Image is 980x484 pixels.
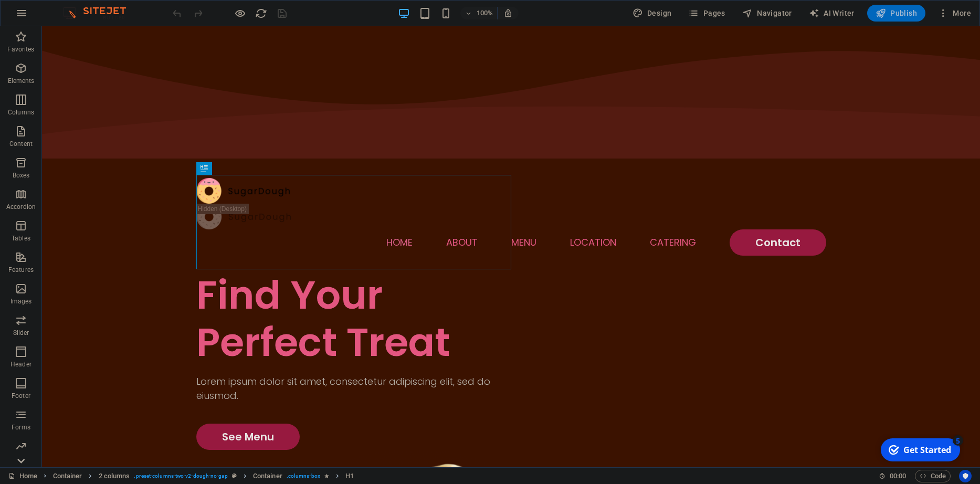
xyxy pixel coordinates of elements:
[8,108,34,117] p: Columns
[8,77,35,85] p: Elements
[12,234,30,243] p: Tables
[12,392,30,400] p: Footer
[628,5,676,22] button: Design
[10,297,32,306] p: Images
[7,45,34,54] p: Favorites
[897,472,899,480] span: :
[890,470,906,482] span: 00 00
[8,470,37,482] a: Click to cancel selection. Double-click to open Pages
[867,5,925,22] button: Publish
[28,10,76,22] div: Get Started
[633,8,672,18] span: Design
[324,473,329,479] i: Element contains an animation
[460,7,498,19] button: 100%
[6,203,36,211] p: Accordion
[13,171,30,180] p: Boxes
[60,7,139,19] img: Editor Logo
[53,470,82,482] span: Click to select. Double-click to edit
[10,360,31,369] p: Header
[53,470,354,482] nav: breadcrumb
[809,8,855,18] span: AI Writer
[234,7,246,19] button: Click here to leave preview mode and continue editing
[255,7,267,19] i: Reload page
[99,470,130,482] span: Click to select. Double-click to edit
[13,329,29,337] p: Slider
[503,8,513,18] i: On resize automatically adjust zoom level to fit chosen device.
[915,470,951,482] button: Code
[876,8,917,18] span: Publish
[287,470,320,482] span: . columns-box
[688,8,725,18] span: Pages
[253,470,282,482] span: Click to select. Double-click to edit
[684,5,729,22] button: Pages
[738,5,796,22] button: Navigator
[920,470,946,482] span: Code
[938,8,971,18] span: More
[476,7,493,19] h6: 100%
[345,470,354,482] span: Click to select. Double-click to edit
[805,5,859,22] button: AI Writer
[959,470,972,482] button: Usercentrics
[8,266,34,274] p: Features
[6,4,85,27] div: Get Started 5 items remaining, 0% complete
[934,5,975,22] button: More
[12,423,30,432] p: Forms
[255,7,267,19] button: reload
[9,140,33,148] p: Content
[628,5,676,22] div: Design (Ctrl+Alt+Y)
[78,1,88,12] div: 5
[879,470,907,482] h6: Session time
[232,473,237,479] i: This element is a customizable preset
[742,8,792,18] span: Navigator
[134,470,227,482] span: . preset-columns-two-v2-dough-no-gap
